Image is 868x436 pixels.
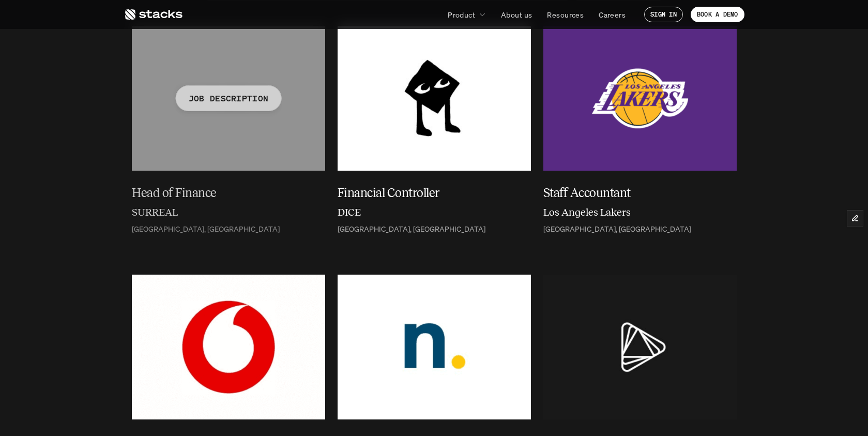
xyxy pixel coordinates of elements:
a: DICE [338,204,531,223]
p: [GEOGRAPHIC_DATA], [GEOGRAPHIC_DATA] [132,225,280,234]
p: BOOK A DEMO [697,11,738,18]
button: Edit Framer Content [847,211,863,226]
a: [GEOGRAPHIC_DATA], [GEOGRAPHIC_DATA] [543,225,737,234]
h5: Financial Controller [338,184,519,202]
a: Resources [541,5,590,24]
a: Los Angeles Lakers [543,204,737,223]
p: [GEOGRAPHIC_DATA], [GEOGRAPHIC_DATA] [543,225,691,234]
h5: Staff Accountant [543,184,724,202]
a: SIGN IN [644,7,683,22]
a: Head of Finance [132,184,325,202]
p: Resources [547,9,584,20]
a: [GEOGRAPHIC_DATA], [GEOGRAPHIC_DATA] [132,225,325,234]
a: [GEOGRAPHIC_DATA], [GEOGRAPHIC_DATA] [338,225,531,234]
a: Privacy Policy [155,47,200,55]
a: SURREAL [132,204,325,223]
h6: SURREAL [132,204,178,220]
a: JOB DESCRIPTION [132,26,325,171]
p: [GEOGRAPHIC_DATA], [GEOGRAPHIC_DATA] [338,225,485,234]
a: Financial Controller [338,184,531,202]
h5: Head of Finance [132,184,313,202]
p: Product [448,9,475,20]
a: About us [495,5,538,24]
h6: Los Angeles Lakers [543,204,631,220]
a: BOOK A DEMO [691,7,744,22]
p: Careers [599,9,626,20]
a: Careers [592,5,632,24]
a: Staff Accountant [543,184,737,202]
h6: DICE [338,204,361,220]
p: JOB DESCRIPTION [188,91,268,106]
p: About us [501,9,532,20]
p: SIGN IN [650,11,677,18]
